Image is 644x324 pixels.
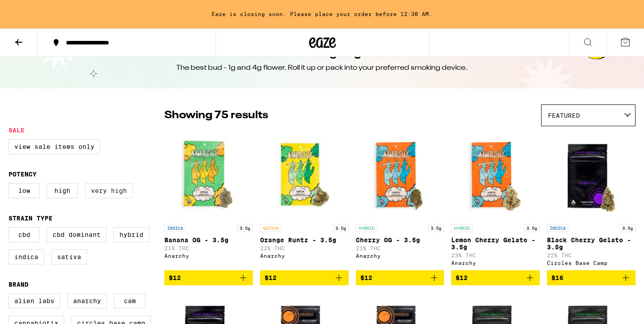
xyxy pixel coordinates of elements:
p: 3.5g [428,224,444,232]
p: Cherry OG - 3.5g [356,236,444,244]
legend: Strain Type [8,215,53,222]
button: Add to bag [547,270,636,285]
label: Anarchy [67,293,107,308]
legend: Brand [8,281,29,288]
span: $12 [169,274,181,281]
p: INDICA [547,224,568,232]
p: Orange Runtz - 3.5g [260,236,349,244]
p: Showing 75 results [164,108,268,123]
p: INDICA [164,224,186,232]
div: The best bud - 1g and 4g flower. Roll it up or pack into your preferred smoking device. [176,63,468,73]
button: Add to bag [164,270,253,285]
span: $16 [551,274,563,281]
p: 22% THC [260,245,349,251]
legend: Potency [8,171,37,178]
label: CBD [8,227,40,242]
p: 22% THC [547,252,636,258]
label: Very High [85,183,133,198]
img: Anarchy - Orange Runtz - 3.5g [260,131,349,220]
button: Add to bag [260,270,349,285]
span: Hi. Need any help? [5,6,64,13]
p: SATIVA [260,224,281,232]
p: 21% THC [164,245,253,251]
button: Add to bag [356,270,444,285]
a: Open page for Orange Runtz - 3.5g from Anarchy [260,131,349,270]
span: $12 [456,274,468,281]
label: Low [8,183,40,198]
div: Anarchy [451,260,540,266]
span: $12 [265,274,277,281]
p: 21% THC [356,245,444,251]
p: Lemon Cherry Gelato - 3.5g [451,236,540,251]
label: View Sale Items Only [8,139,100,154]
a: Open page for Lemon Cherry Gelato - 3.5g from Anarchy [451,131,540,270]
label: CBD Dominant [47,227,106,242]
label: High [47,183,78,198]
p: HYBRID [451,224,473,232]
p: 3.5g [620,224,636,232]
div: Circles Base Camp [547,260,636,266]
label: Indica [8,249,44,264]
legend: Sale [8,127,24,134]
p: HYBRID [356,224,377,232]
p: Black Cherry Gelato - 3.5g [547,236,636,251]
button: Add to bag [451,270,540,285]
div: Anarchy [356,253,444,259]
img: Circles Base Camp - Black Cherry Gelato - 3.5g [547,131,636,220]
span: Featured [548,112,580,119]
span: $12 [360,274,372,281]
p: 23% THC [451,252,540,258]
a: Open page for Cherry OG - 3.5g from Anarchy [356,131,444,270]
div: Anarchy [164,253,253,259]
p: 3.5g [237,224,253,232]
label: Hybrid [114,227,149,242]
img: Anarchy - Banana OG - 3.5g [164,131,253,220]
label: Alien Labs [8,293,60,308]
img: Anarchy - Cherry OG - 3.5g [356,131,444,220]
p: 3.5g [333,224,349,232]
p: 3.5g [524,224,540,232]
label: Sativa [51,249,87,264]
div: Anarchy [260,253,349,259]
p: Banana OG - 3.5g [164,236,253,244]
img: Anarchy - Lemon Cherry Gelato - 3.5g [451,131,540,220]
a: Open page for Black Cherry Gelato - 3.5g from Circles Base Camp [547,131,636,270]
label: CAM [114,293,145,308]
a: Open page for Banana OG - 3.5g from Anarchy [164,131,253,270]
